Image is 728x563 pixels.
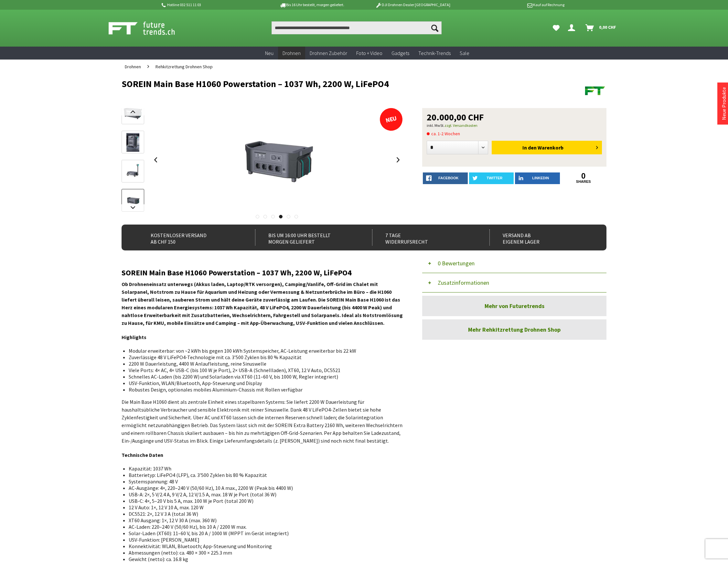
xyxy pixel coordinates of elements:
a: Hi, Serdar - Dein Konto [565,21,580,34]
li: Zuverlässige 48 V LiFePO4-Technologie mit ca. 3’500 Zyklen bis 80 % Kapazität [129,354,398,360]
button: Zusatzinformationen [422,273,606,293]
a: Warenkorb [583,21,619,34]
a: Foto + Video [352,47,387,60]
li: Abmessungen (netto): ca. 480 × 300 × 225.3 mm [129,549,398,556]
li: Robustes Design, optionales mobiles Aluminium-Chassis mit Rollen verfügbar [129,386,398,393]
li: Modular erweiterbar: von ~2 kWh bis gegen 100 kWh Systemspeicher, AC-Leistung erweiterbar bis 22 kW [129,348,398,354]
p: DJI Drohnen Dealer [GEOGRAPHIC_DATA] [362,1,463,9]
li: DC5521: 2×, 12 V 3 A (total 36 W) [129,511,398,517]
a: 0 [561,172,606,180]
li: Gewicht (netto): ca. 16.8 kg [129,556,398,562]
p: Kauf auf Rechnung [463,1,564,9]
a: Meine Favoriten [550,21,563,34]
a: facebook [423,172,468,184]
span: ca. 1-2 Wochen [427,130,460,138]
h2: SOREIN Main Base H1060 Powerstation – 1037 Wh, 2200 W, LiFePO4 [122,269,403,277]
h1: SOREIN Main Base H1060 Powerstation – 1037 Wh, 2200 W, LiFePO4 [122,79,509,89]
div: Kostenloser Versand ab CHF 150 [138,229,241,246]
li: Systemspannung: 48 V [129,478,398,485]
li: 12 V Auto: 1×, 12 V 10 A, max. 120 W [129,504,398,511]
a: Drohnen [122,60,144,74]
div: Versand ab eigenem Lager [489,229,593,246]
a: Mehr Rehkitzrettung Drohnen Shop [422,319,606,340]
li: AC-Laden: 220–240 V (50/60 Hz), bis 10 A / 2200 W max. [129,524,398,530]
span: In den [522,144,537,151]
span: Technik-Trends [418,50,451,56]
a: Drohnen Zubehör [305,47,352,60]
li: Konnektivität: WLAN, Bluetooth; App-Steuerung und Monitoring [129,543,398,549]
li: Schnelles AC-Laden (bis 2200 W) und Solarladen via XT60 (11–60 V, bis 1000 W, Regler integriert) [129,373,398,380]
button: Suchen [428,21,442,34]
span: Gadgets [391,50,409,56]
a: Technik-Trends [414,47,455,60]
a: twitter [469,172,514,184]
a: shares [561,180,606,184]
p: Hotline 032 511 11 03 [160,1,261,9]
span: Drohnen [125,64,141,70]
p: inkl. MwSt. [427,122,602,129]
a: zzgl. Versandkosten [444,123,477,128]
strong: Highlights [122,334,146,340]
span: Sale [460,50,469,56]
a: Neue Produkte [721,87,727,120]
li: Solar-Laden (XT60): 11–60 V, bis 20 A / 1000 W (MPPT im Gerät integriert) [129,530,398,536]
li: Kapazität: 1037 Wh [129,465,398,472]
strong: Technische Daten [122,452,163,458]
li: XT60 Ausgang: 1×, 12 V 30 A (max. 360 W) [129,517,398,524]
input: Produkt, Marke, Kategorie, EAN, Artikelnummer… [272,21,442,34]
span: Rehkitzrettung Drohnen Shop [155,64,213,70]
span: facebook [438,176,458,180]
span: 0,00 CHF [599,22,616,32]
a: LinkedIn [515,172,560,184]
li: USV-Funktion: [PERSON_NAME] [129,536,398,543]
img: Shop Futuretrends - zur Startseite wechseln [109,20,189,36]
a: Sale [455,47,474,60]
li: Batterietyp: LiFePO4 (LFP), ca. 3’500 Zyklen bis 80 % Kapazität [129,472,398,478]
span: Neu [265,50,273,56]
li: Viele Ports: 4× AC, 4× USB-C (bis 100 W je Port), 2× USB-A (Schnellladen), XT60, 12 V Auto, DC5521 [129,367,398,373]
a: Mehr von Futuretrends [422,296,606,316]
span: 20.000,00 CHF [427,113,484,122]
span: LinkedIn [532,176,549,180]
a: Gadgets [387,47,414,60]
li: AC-Ausgänge: 4×, 220–240 V (50/60 Hz), 10 A max., 2200 W (Peak bis 4400 W) [129,485,398,491]
span: twitter [487,176,502,180]
a: Neu [261,47,278,60]
span: Warenkorb [538,144,563,151]
span: Drohnen Zubehör [310,50,347,56]
li: USB-A: 2×, 5 V/2.4 A, 9 V/2 A, 12 V/1.5 A, max. 18 W je Port (total 36 W) [129,491,398,498]
span: Foto + Video [356,50,382,56]
strong: Ob Drohneneinsatz unterwegs (Akkus laden, Laptop/RTK versorgen), Camping/Vanlife, Off-Grid im Cha... [122,281,403,326]
div: 7 Tage Widerrufsrecht [372,229,475,246]
li: USV-Funktion, WLAN/Bluetooth, App-Steuerung und Display [129,380,398,386]
div: Bis um 16:00 Uhr bestellt Morgen geliefert [255,229,358,246]
span: Drohnen [283,50,301,56]
p: Die Main Base H1060 dient als zentrale Einheit eines stapelbaren Systems: Sie liefert 2200 W Daue... [122,398,403,445]
li: USB-C: 4×, 5–20 V bis 5 A, max. 100 W je Port (total 200 W) [129,498,398,504]
p: Bis 16 Uhr bestellt, morgen geliefert. [261,1,362,9]
li: 2200 W Dauerleistung, 4400 W Anlaufleistung, reine Sinuswelle [129,360,398,367]
a: Drohnen [278,47,305,60]
button: 0 Bewertungen [422,254,606,273]
button: In den Warenkorb [492,141,602,154]
a: Rehkitzrettung Drohnen Shop [152,60,216,74]
img: Futuretrends [584,79,606,102]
